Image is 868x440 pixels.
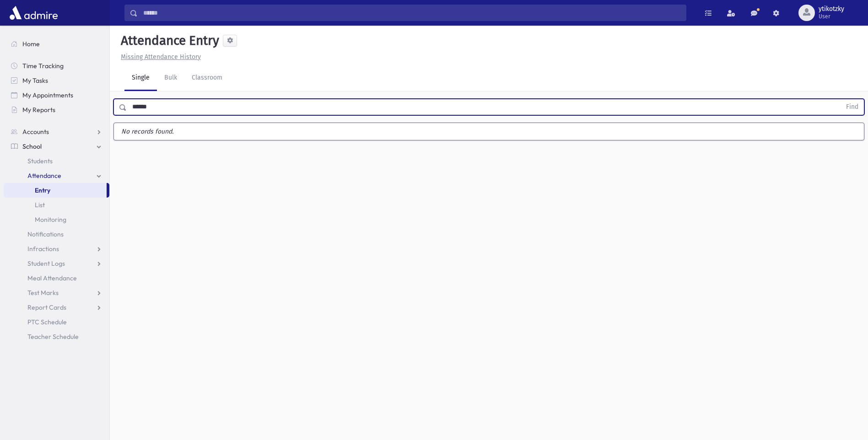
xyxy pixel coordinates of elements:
[27,303,66,311] span: Report Cards
[4,168,109,183] a: Attendance
[4,271,109,285] a: Meal Attendance
[138,5,686,21] input: Search
[22,142,42,150] span: School
[27,289,59,297] span: Test Marks
[27,157,53,165] span: Students
[27,333,79,341] span: Teacher Schedule
[4,212,109,227] a: Monitoring
[819,5,844,13] span: ytikotzky
[22,40,40,48] span: Home
[157,65,184,91] a: Bulk
[22,106,55,114] span: My Reports
[27,172,61,180] span: Attendance
[4,139,109,154] a: School
[4,59,109,73] a: Time Tracking
[27,274,77,282] span: Meal Attendance
[124,65,157,91] a: Single
[22,128,49,136] span: Accounts
[4,329,109,344] a: Teacher Schedule
[4,241,109,256] a: Infractions
[4,198,109,212] a: List
[4,124,109,139] a: Accounts
[7,4,60,22] img: AdmirePro
[22,76,48,85] span: My Tasks
[27,245,59,253] span: Infractions
[22,62,64,70] span: Time Tracking
[4,73,109,88] a: My Tasks
[819,13,844,20] span: User
[117,53,201,61] a: Missing Attendance History
[27,230,64,238] span: Notifications
[4,315,109,329] a: PTC Schedule
[4,285,109,300] a: Test Marks
[4,227,109,241] a: Notifications
[4,183,107,198] a: Entry
[4,102,109,117] a: My Reports
[35,186,50,194] span: Entry
[27,259,65,268] span: Student Logs
[841,99,864,115] button: Find
[22,91,73,99] span: My Appointments
[184,65,230,91] a: Classroom
[114,123,864,140] label: No records found.
[121,53,201,61] u: Missing Attendance History
[4,37,109,51] a: Home
[4,300,109,315] a: Report Cards
[4,154,109,168] a: Students
[35,215,66,224] span: Monitoring
[117,33,219,48] h5: Attendance Entry
[27,318,67,326] span: PTC Schedule
[35,201,45,209] span: List
[4,256,109,271] a: Student Logs
[4,88,109,102] a: My Appointments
